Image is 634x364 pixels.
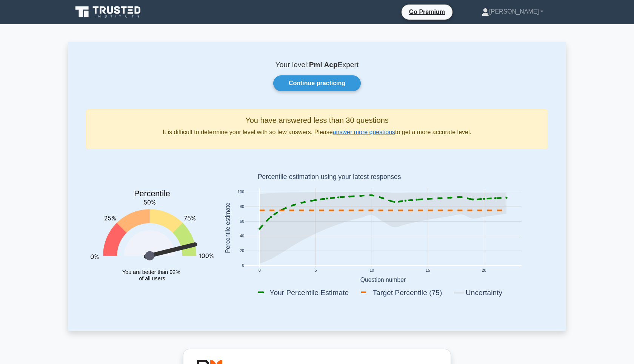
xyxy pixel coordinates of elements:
text: 0 [259,269,261,273]
a: [PERSON_NAME] [463,4,562,19]
text: 10 [369,269,374,273]
text: Percentile estimation using your latest responses [258,173,401,181]
text: 100 [238,190,245,194]
text: 80 [240,205,244,209]
h5: You have answered less than 30 questions [92,116,542,125]
p: Your level: Expert [86,60,548,69]
b: Pmi Acp [309,61,338,69]
tspan: You are better than 92% [122,269,180,275]
text: Percentile [134,190,170,199]
text: 15 [426,269,430,273]
text: 60 [240,220,244,224]
text: Question number [360,277,406,283]
text: 40 [240,234,244,239]
text: 20 [482,269,486,273]
a: Go Premium [405,7,449,17]
p: It is difficult to determine your level with so few answers. Please to get a more accurate level. [92,128,542,137]
text: 5 [315,269,317,273]
a: Continue practicing [273,75,361,91]
text: Percentile estimate [225,203,231,253]
text: 0 [242,264,244,268]
tspan: of all users [139,275,165,281]
text: 20 [240,249,244,253]
a: answer more questions [333,129,395,135]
